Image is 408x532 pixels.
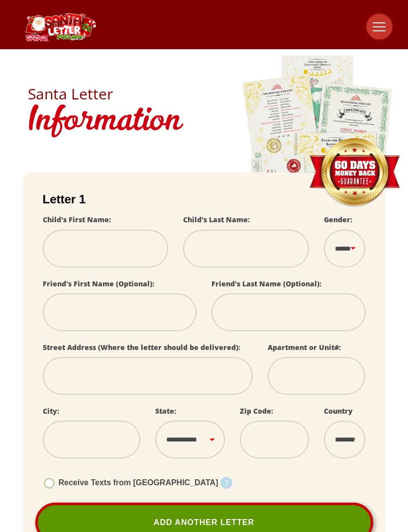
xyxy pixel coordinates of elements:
label: Country [324,406,353,416]
label: Child's Last Name: [183,215,250,224]
label: Friend's First Name (Optional): [43,279,154,288]
label: Zip Code: [240,406,273,416]
label: Apartment or Unit#: [268,343,341,352]
img: Money Back Guarantee [308,138,401,208]
h1: Information [28,101,381,143]
span: Receive Texts from [GEOGRAPHIC_DATA] [59,478,218,487]
label: City: [43,406,59,416]
h2: Letter 1 [43,192,366,206]
h2: Santa Letter [28,87,381,101]
img: Santa Letter Logo [23,13,98,41]
label: Friend's Last Name (Optional): [211,279,321,288]
label: State: [155,406,176,416]
label: Child's First Name: [43,215,111,224]
label: Gender: [324,215,352,224]
label: Street Address (Where the letter should be delivered): [43,343,240,352]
